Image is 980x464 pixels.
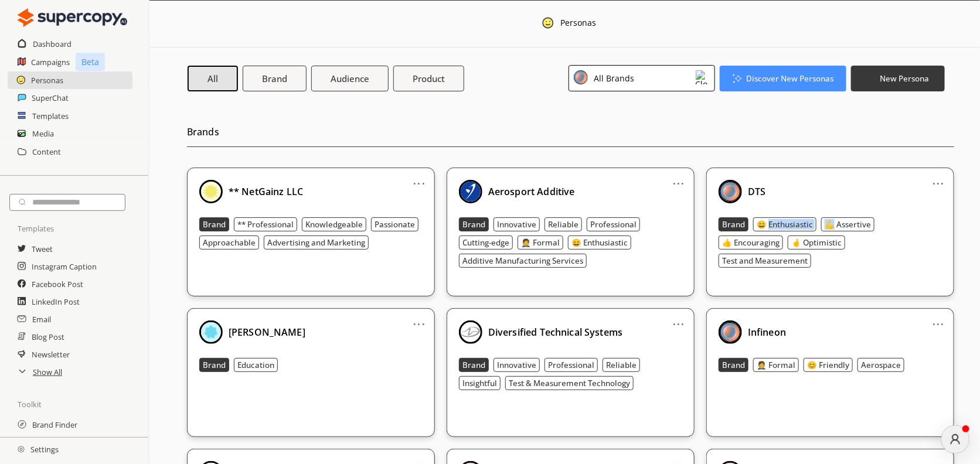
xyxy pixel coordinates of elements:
b: Passionate [375,219,415,230]
h2: Personas [31,71,63,89]
button: Insightful [459,376,501,390]
b: Audience [331,73,369,84]
h2: Content [32,143,61,161]
button: 💪 Assertive [821,217,874,231]
a: Show All [33,363,62,381]
button: 🤵 Formal [518,236,563,250]
b: Aerospace [861,360,901,370]
button: ** Professional [234,217,297,231]
button: Discover New Personas [720,66,847,91]
a: Media [32,125,54,142]
b: Education [237,360,274,370]
b: Innovative [497,360,536,370]
b: ** NetGainz LLC [229,185,303,198]
h2: Brands [187,123,954,147]
button: Audience [311,66,389,91]
img: Close [18,6,127,29]
a: ... [933,315,945,324]
div: All Brands [590,70,635,86]
button: New Persona [851,66,945,91]
a: Blog Post [32,328,64,346]
a: Newsletter [32,346,70,363]
button: Brand [199,358,229,372]
a: Brand Finder [32,416,77,434]
b: Infineon [748,326,786,339]
img: Close [719,320,742,344]
img: Close [574,70,588,84]
button: Product [393,66,464,91]
h2: SuperChat [32,89,69,107]
b: Brand [462,360,485,370]
button: Reliable [603,358,640,372]
b: Test & Measurement Technology [509,378,630,388]
p: Beta [76,53,105,71]
img: Close [542,16,554,29]
button: 🤵 Formal [753,358,799,372]
b: 😄 Enthusiastic [571,237,628,248]
b: 👍 Encouraging [722,237,780,248]
b: Insightful [462,378,497,388]
button: Professional [545,358,598,372]
a: ... [673,315,685,324]
b: Innovative [497,219,536,230]
b: Diversified Technical Systems [488,326,622,339]
b: Additive Manufacturing Services [462,255,583,266]
b: Discover New Personas [746,73,833,84]
img: Close [696,70,710,84]
img: Close [18,446,25,453]
a: Dashboard [33,35,72,53]
b: Reliable [548,219,579,230]
b: Cutting-edge [462,237,509,248]
button: 😄 Enthusiastic [753,217,816,231]
button: Cutting-edge [459,236,513,250]
a: Facebook Post [32,275,83,293]
button: All [188,66,238,91]
a: Email [32,311,51,328]
b: Knowledgeable [305,219,363,230]
b: 😊 Friendly [807,360,849,370]
button: 🤞 Optimistic [788,236,845,250]
b: 🤵 Formal [521,237,560,248]
button: Education [234,358,278,372]
img: Close [199,180,223,203]
a: Audience Finder [32,434,88,451]
img: Close [199,320,223,344]
b: Brand [722,219,745,230]
button: 👍 Encouraging [719,236,783,250]
button: 😊 Friendly [804,358,853,372]
a: ... [413,315,426,324]
b: Approachable [203,237,256,248]
button: Brand [719,358,748,372]
b: Product [413,73,445,84]
a: Instagram Caption [32,258,97,275]
img: Close [459,180,482,203]
img: Close [459,320,482,344]
button: Brand [719,217,748,231]
button: Passionate [371,217,418,231]
b: 🤞 Optimistic [791,237,842,248]
button: 😄 Enthusiastic [568,236,631,250]
button: Test & Measurement Technology [505,376,634,390]
b: Brand [262,73,287,84]
button: Aerospace [857,358,904,372]
a: Templates [32,107,69,125]
a: Tweet [32,240,53,258]
button: Brand [199,217,229,231]
a: LinkedIn Post [32,293,80,311]
button: Advertising and Marketing [264,236,369,250]
b: All [207,73,218,84]
h2: Campaigns [31,53,70,71]
button: Knowledgeable [302,217,366,231]
b: ** Professional [237,219,294,230]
